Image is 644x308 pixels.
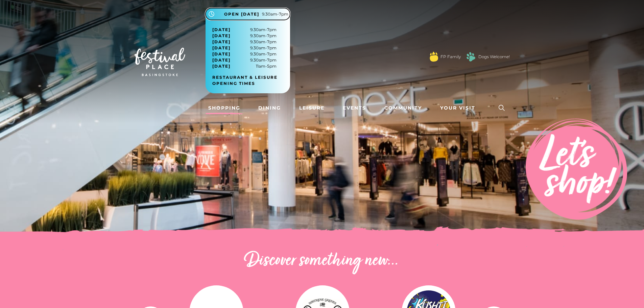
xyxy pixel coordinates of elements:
[224,11,259,17] span: Open [DATE]
[262,11,288,17] span: 9.30am-7pm
[437,102,481,114] a: Your Visit
[212,45,231,51] span: [DATE]
[212,57,231,63] span: [DATE]
[212,45,277,51] span: 9.30am-7pm
[212,27,231,33] span: [DATE]
[478,54,510,60] a: Dogs Welcome!
[256,102,284,114] a: Dining
[340,102,369,114] a: Events
[440,54,461,60] a: FP Family
[212,74,288,87] a: Restaurant & Leisure opening times
[212,39,277,45] span: 9.30am-7pm
[212,63,231,69] span: [DATE]
[382,102,425,114] a: Community
[135,250,510,272] h2: Discover something new...
[135,48,185,76] img: Festival Place Logo
[206,102,243,114] a: Shopping
[296,102,327,114] a: Leisure
[212,33,231,39] span: [DATE]
[212,51,231,57] span: [DATE]
[212,63,277,69] span: 11am-5pm
[212,39,231,45] span: [DATE]
[212,57,277,63] span: 9.30am-7pm
[212,33,277,39] span: 9.30am-7pm
[440,104,475,112] span: Your Visit
[212,27,277,33] span: 9.30am-7pm
[212,51,277,57] span: 9.30am-7pm
[206,8,290,20] button: Open [DATE] 9.30am-7pm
